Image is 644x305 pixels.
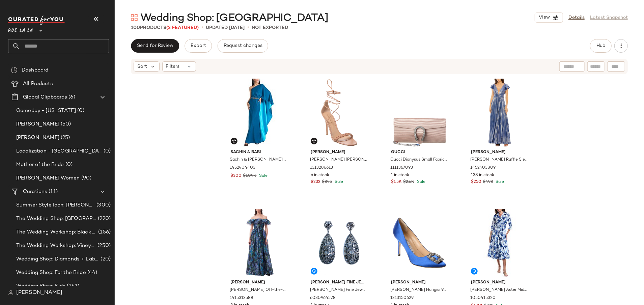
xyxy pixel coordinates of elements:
[16,120,59,128] span: [PERSON_NAME]
[137,63,147,70] span: Sort
[305,209,373,277] img: 6030964528_RLLDTH.jpg
[225,209,293,277] img: 1415313588_RLLDTH.jpg
[23,93,67,101] span: Global Clipboards
[76,107,84,115] span: (0)
[466,209,533,277] img: 1050415320_RLLATH.jpg
[390,157,447,163] span: Gucci Dionysus Small Fabric Crossbody
[201,24,203,32] span: •
[16,201,95,209] span: Summer Style Icon: [PERSON_NAME]
[386,209,453,277] img: 1313150629_RLLDTH.jpg
[23,188,47,196] span: Curations
[391,149,448,156] span: Gucci
[16,289,62,297] span: [PERSON_NAME]
[86,269,97,277] span: (44)
[470,287,527,293] span: [PERSON_NAME] Aster Midi Dress
[140,11,328,25] span: Wedding Shop: [GEOGRAPHIC_DATA]
[131,25,140,30] span: 100
[231,149,288,156] span: Sachin & Babi
[305,79,373,147] img: 1313286613_RLLDTH.jpg
[16,215,96,223] span: The Wedding Shop: [GEOGRAPHIC_DATA]
[230,165,256,171] span: 1452404403
[391,172,409,178] span: 1 in stock
[310,295,336,301] span: 6030964528
[311,179,320,185] span: $232
[230,287,287,293] span: [PERSON_NAME] Off-the-Shoulder Ruffled A-Line Gown
[311,149,368,156] span: [PERSON_NAME]
[243,173,257,179] span: $1.09K
[95,201,111,209] span: (300)
[391,179,402,185] span: $1.5K
[59,134,70,142] span: (25)
[11,67,18,74] img: svg%3e
[310,287,367,293] span: [PERSON_NAME] Fine Jewelry 14K & Silver 10.56 ct. [GEOGRAPHIC_DATA]. Diamond Teardrop Earrings
[231,173,242,179] span: $300
[310,157,367,163] span: [PERSON_NAME] [PERSON_NAME]
[8,23,33,35] span: Rue La La
[97,228,111,236] span: (156)
[102,147,111,155] span: (0)
[16,147,102,155] span: Localization - [GEOGRAPHIC_DATA]
[390,165,413,171] span: 1111367093
[312,139,316,143] img: svg%3e
[16,242,96,250] span: The Wedding Workshop: Vineyard
[483,179,493,185] span: $498
[131,14,138,21] img: svg%3e
[470,295,496,301] span: 1050415320
[310,165,333,171] span: 1313286613
[403,179,414,185] span: $2.6K
[96,242,111,250] span: (250)
[471,280,528,286] span: [PERSON_NAME]
[386,79,453,147] img: 1111367093_RLLDTH.jpg
[59,120,71,128] span: (50)
[16,228,97,236] span: The Wedding Workshop: Black Tie Ballroom
[166,25,199,30] span: (3 Featured)
[538,15,550,20] span: View
[223,43,262,49] span: Request changes
[8,290,13,296] img: svg%3e
[311,172,329,178] span: 6 in stock
[66,282,80,290] span: (141)
[596,43,606,49] span: Hub
[16,255,99,263] span: Wedding Shop: Diamonds + Lab Diamonds
[247,24,249,32] span: •
[333,180,343,184] span: Sale
[466,79,533,147] img: 1452403809_RLLDTH.jpg
[590,39,612,53] button: Hub
[416,180,425,184] span: Sale
[470,157,527,163] span: [PERSON_NAME] Ruffle Sleeve Cutout Pleated Metallic Gown
[16,161,64,169] span: Mother of the Bride
[230,157,287,163] span: Sachin & [PERSON_NAME] Gown
[311,280,368,286] span: [PERSON_NAME] Fine Jewelry
[8,16,65,25] img: cfy_white_logo.C9jOOHJF.svg
[322,179,332,185] span: $845
[131,39,179,53] button: Send for Review
[22,66,48,74] span: Dashboard
[23,80,53,88] span: All Products
[568,14,585,21] a: Details
[252,24,288,31] p: Not Exported
[471,172,494,178] span: 138 in stock
[494,180,504,184] span: Sale
[96,215,111,223] span: (220)
[390,295,414,301] span: 1313150629
[67,93,75,101] span: (6)
[225,79,293,147] img: 1452404403_RLLATH.jpg
[185,39,212,53] button: Export
[470,165,496,171] span: 1452403809
[166,63,180,70] span: Filters
[206,24,245,31] p: updated [DATE]
[16,174,80,182] span: [PERSON_NAME] Women
[47,188,58,196] span: (11)
[16,282,66,290] span: Wedding Shop: Kids
[131,24,199,31] div: Products
[391,280,448,286] span: [PERSON_NAME]
[64,161,73,169] span: (0)
[137,43,173,49] span: Send for Review
[218,39,268,53] button: Request changes
[230,295,254,301] span: 1415313588
[471,179,481,185] span: $250
[190,43,206,49] span: Export
[16,269,86,277] span: Wedding Shop: For the Bride
[232,139,236,143] img: svg%3e
[471,149,528,156] span: [PERSON_NAME]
